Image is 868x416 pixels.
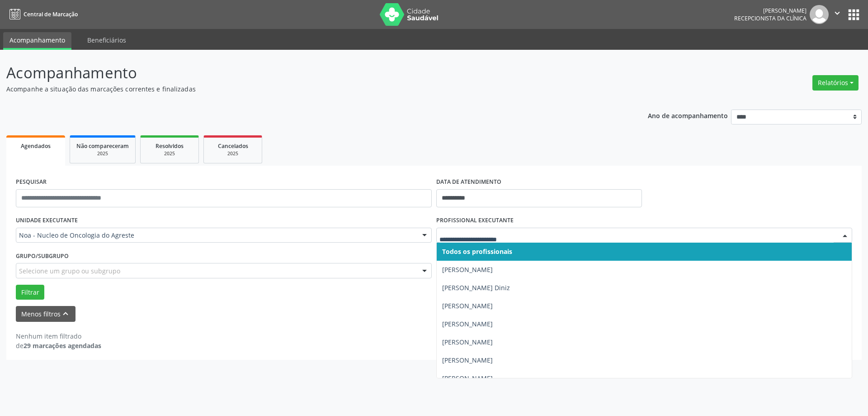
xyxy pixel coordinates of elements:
span: [PERSON_NAME] [442,301,493,310]
p: Ano de acompanhamento [648,110,728,121]
span: [PERSON_NAME] [442,265,493,274]
span: Central de Marcação [24,10,78,18]
span: Cancelados [218,142,248,150]
button:  [829,5,846,24]
span: [PERSON_NAME] [442,338,493,346]
span: Todos os profissionais [442,247,512,256]
span: [PERSON_NAME] Diniz [442,283,510,292]
label: Grupo/Subgrupo [16,249,69,263]
div: Nenhum item filtrado [16,331,101,341]
span: Agendados [21,142,51,150]
button: apps [846,7,862,23]
a: Central de Marcação [6,7,78,22]
div: 2025 [147,150,192,157]
span: [PERSON_NAME] [442,320,493,328]
img: img [810,5,829,24]
i:  [832,8,842,18]
p: Acompanhamento [6,62,605,84]
span: Noa - Nucleo de Oncologia do Agreste [19,231,413,240]
label: PROFISSIONAL EXECUTANTE [436,214,514,228]
p: Acompanhe a situação das marcações correntes e finalizadas [6,84,605,94]
span: Recepcionista da clínica [734,14,807,22]
a: Acompanhamento [3,32,71,50]
span: [PERSON_NAME] [442,374,493,383]
div: de [16,341,101,350]
a: Beneficiários [81,32,132,48]
div: 2025 [210,150,255,157]
button: Menos filtroskeyboard_arrow_up [16,306,75,322]
strong: 29 marcações agendadas [24,341,101,350]
label: DATA DE ATENDIMENTO [436,175,501,189]
span: [PERSON_NAME] [442,356,493,364]
span: Selecione um grupo ou subgrupo [19,266,120,276]
i: keyboard_arrow_up [61,309,71,319]
button: Filtrar [16,285,44,300]
span: Resolvidos [156,142,184,150]
button: Relatórios [812,75,859,91]
div: 2025 [76,150,129,157]
span: Não compareceram [76,142,129,150]
label: UNIDADE EXECUTANTE [16,214,78,228]
label: PESQUISAR [16,175,47,189]
div: [PERSON_NAME] [734,7,807,14]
